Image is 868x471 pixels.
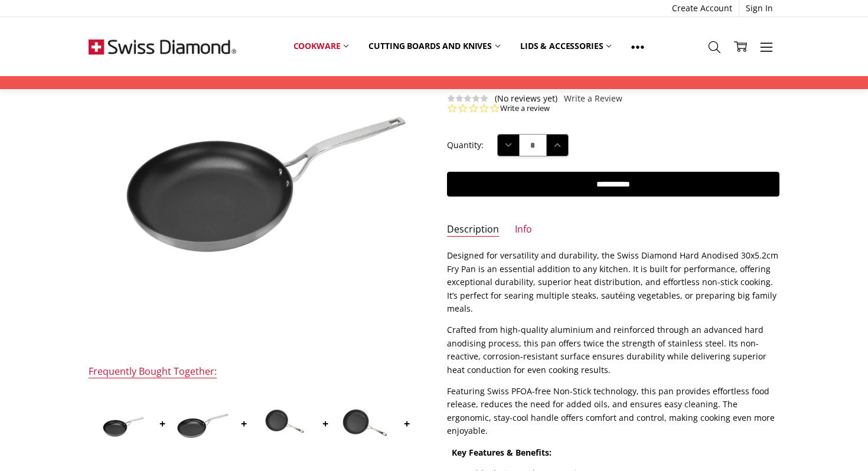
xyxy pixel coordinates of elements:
[283,33,359,59] a: Cookware
[447,139,484,152] label: Quantity:
[89,17,236,76] img: Free Shipping On Every Order
[335,394,394,453] img: Copy of Swiss Diamond Premium Steel DLX Non-Stick 24cm Frying Pan
[495,94,557,103] span: (No reviews yet)
[447,323,779,377] p: Crafted from high-quality aluminium and reinforced through an advanced hard anodising process, th...
[358,33,510,59] a: Cutting boards and knives
[621,33,654,60] a: Show All
[564,94,622,103] a: Write a Review
[447,385,779,438] p: Featuring Swiss PFOA-free Non-Stick technology, this pan provides effortless food release, reduce...
[515,223,532,237] a: Info
[172,404,231,443] img: Swiss Diamond Hard Anodised 26x4.8cm Non Stick Fry Pan
[500,103,550,114] a: Write a review
[91,404,150,443] img: Swiss Diamond Hard Anodised 20x4.2cm Non Stick Fry Pan
[447,249,779,315] p: Designed for versatility and durability, the Swiss Diamond Hard Anodised 30x5.2cm Fry Pan is an e...
[254,394,313,453] img: Swiss Diamond Premium Steel DLX Non-Stick 20cm Frying Pan
[89,365,217,379] div: Frequently Bought Together:
[452,447,552,458] strong: Key Features & Benefits:
[447,223,499,237] a: Description
[510,33,621,59] a: Lids & Accessories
